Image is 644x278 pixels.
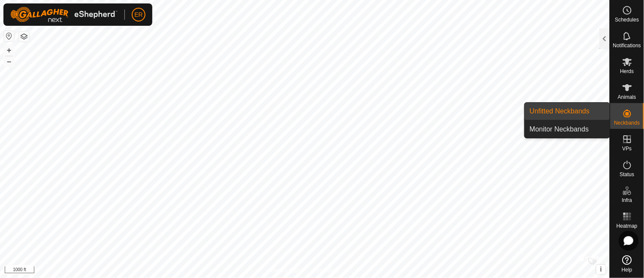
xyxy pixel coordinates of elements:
a: Privacy Policy [271,267,303,275]
span: Help [622,267,632,272]
a: Contact Us [313,267,339,275]
span: Herds [620,69,634,74]
a: Monitor Neckbands [525,121,610,138]
img: Gallagher Logo [10,7,118,22]
span: Neckbands [614,120,640,125]
span: VPs [622,146,632,151]
span: Infra [622,198,632,203]
a: Help [610,252,644,276]
span: Status [620,172,634,177]
button: – [4,56,14,67]
span: Schedules [615,17,639,22]
button: + [4,45,14,55]
button: Reset Map [4,31,14,41]
a: Unfitted Neckbands [525,103,610,120]
span: Heatmap [617,223,638,229]
span: Monitor Neckbands [530,124,589,134]
button: i [596,265,606,274]
span: ER [134,10,142,19]
span: Animals [618,95,636,100]
span: i [600,266,602,273]
span: Notifications [613,43,641,48]
span: Unfitted Neckbands [530,106,590,116]
button: Map Layers [19,31,29,42]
